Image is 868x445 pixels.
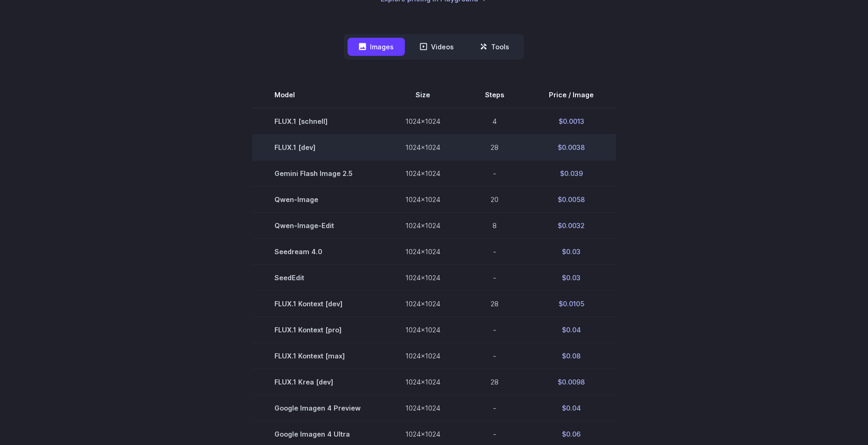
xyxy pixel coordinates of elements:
[463,134,526,160] td: 28
[252,108,383,135] td: FLUX.1 [schnell]
[252,134,383,160] td: FLUX.1 [dev]
[383,369,463,395] td: 1024x1024
[469,38,520,56] button: Tools
[252,317,383,343] td: FLUX.1 Kontext [pro]
[409,38,465,56] button: Videos
[383,82,463,108] th: Size
[526,108,616,135] td: $0.0013
[383,395,463,421] td: 1024x1024
[463,265,526,291] td: -
[526,239,616,265] td: $0.03
[526,317,616,343] td: $0.04
[274,168,361,179] span: Gemini Flash Image 2.5
[252,343,383,369] td: FLUX.1 Kontext [max]
[383,134,463,160] td: 1024x1024
[383,160,463,186] td: 1024x1024
[383,265,463,291] td: 1024x1024
[463,160,526,186] td: -
[526,343,616,369] td: $0.08
[383,108,463,135] td: 1024x1024
[383,317,463,343] td: 1024x1024
[526,82,616,108] th: Price / Image
[463,291,526,317] td: 28
[383,291,463,317] td: 1024x1024
[526,291,616,317] td: $0.0105
[252,186,383,212] td: Qwen-Image
[252,369,383,395] td: FLUX.1 Krea [dev]
[463,317,526,343] td: -
[252,82,383,108] th: Model
[526,395,616,421] td: $0.04
[383,343,463,369] td: 1024x1024
[252,212,383,238] td: Qwen-Image-Edit
[383,212,463,238] td: 1024x1024
[383,186,463,212] td: 1024x1024
[348,38,405,56] button: Images
[463,239,526,265] td: -
[463,108,526,135] td: 4
[526,212,616,238] td: $0.0032
[252,239,383,265] td: Seedream 4.0
[526,134,616,160] td: $0.0038
[383,239,463,265] td: 1024x1024
[252,265,383,291] td: SeedEdit
[526,186,616,212] td: $0.0058
[252,395,383,421] td: Google Imagen 4 Preview
[252,291,383,317] td: FLUX.1 Kontext [dev]
[463,343,526,369] td: -
[526,369,616,395] td: $0.0098
[463,212,526,238] td: 8
[463,186,526,212] td: 20
[526,160,616,186] td: $0.039
[526,265,616,291] td: $0.03
[463,82,526,108] th: Steps
[463,395,526,421] td: -
[463,369,526,395] td: 28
